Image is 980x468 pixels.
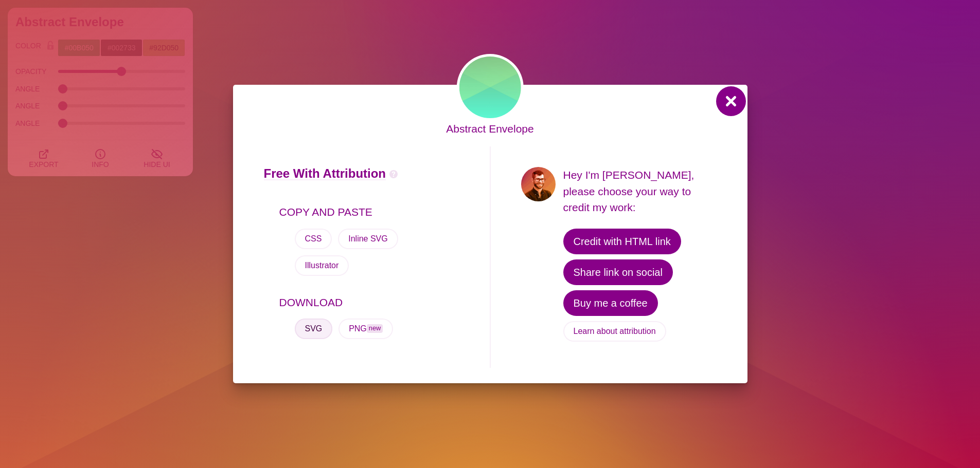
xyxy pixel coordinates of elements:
span: new [367,324,383,333]
p: DOWNLOAD [279,294,459,311]
p: Hey I'm [PERSON_NAME], please choose your way to credit my work: [563,167,717,223]
button: Buy me a coffee [563,290,658,316]
button: Illustrator [295,255,349,276]
img: green to blue zones gradient fade [457,54,524,121]
button: Inline SVG [338,229,398,249]
button: Share link on social [563,259,673,285]
span: Free With Attribution [264,166,386,180]
button: CSS [295,229,332,249]
a: Learn about attribution [563,321,666,342]
button: PNGnew [338,319,393,339]
p: Abstract Envelope [446,121,533,137]
p: COPY AND PASTE [279,204,459,220]
button: Credit with HTML link [563,229,681,254]
button: SVG [295,319,333,339]
img: matt-visiwig-portrait.jpg [521,167,556,201]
